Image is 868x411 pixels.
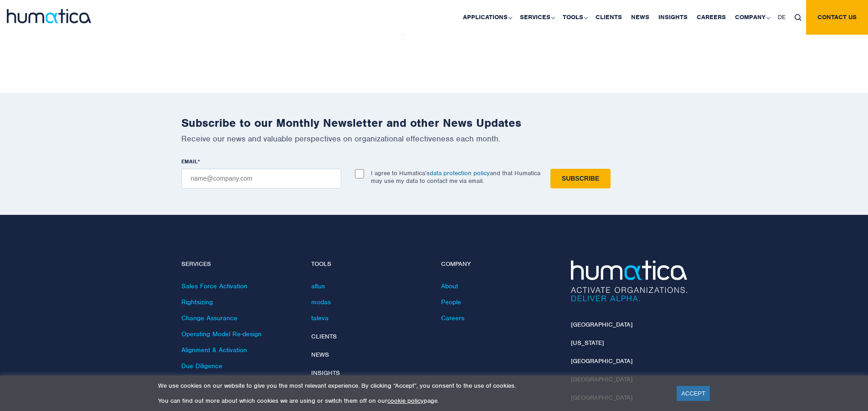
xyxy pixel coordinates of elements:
a: [US_STATE] [571,339,604,347]
h2: Subscribe to our Monthly Newsletter and other News Updates [181,116,687,130]
img: search_icon [795,14,801,21]
a: ACCEPT [677,386,710,401]
img: logo [7,9,91,23]
a: Due Diligence [181,362,222,370]
a: [GEOGRAPHIC_DATA] [571,321,632,328]
img: Humatica [571,260,687,302]
input: name@company.com [181,169,341,188]
span: DE [778,13,786,21]
a: Careers [441,314,464,322]
h4: Tools [311,260,427,268]
a: Insights [311,369,340,377]
a: News [311,351,329,359]
a: modas [311,298,331,306]
input: I agree to Humatica’sdata protection policyand that Humatica may use my data to contact me via em... [355,169,364,178]
p: Receive our news and valuable perspectives on organizational effectiveness each month. [181,134,687,144]
span: EMAIL [181,158,198,165]
p: You can find out more about which cookies we are using or switch them off on our page. [158,397,665,405]
a: About [441,282,458,290]
p: I agree to Humatica’s and that Humatica may use my data to contact me via email. [371,169,540,185]
a: Operating Model Re-design [181,330,262,338]
a: taleva [311,314,329,322]
a: data protection policy [430,169,490,177]
input: Subscribe [550,169,611,188]
a: altus [311,282,325,290]
a: Rightsizing [181,298,213,306]
a: [GEOGRAPHIC_DATA] [571,357,632,365]
h4: Company [441,260,557,268]
a: People [441,298,461,306]
a: Change Assurance [181,314,237,322]
h4: Services [181,260,298,268]
a: cookie policy [387,397,424,405]
a: Clients [311,333,337,340]
p: We use cookies on our website to give you the most relevant experience. By clicking “Accept”, you... [158,382,665,390]
a: Alignment & Activation [181,346,247,354]
a: Sales Force Activation [181,282,247,290]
